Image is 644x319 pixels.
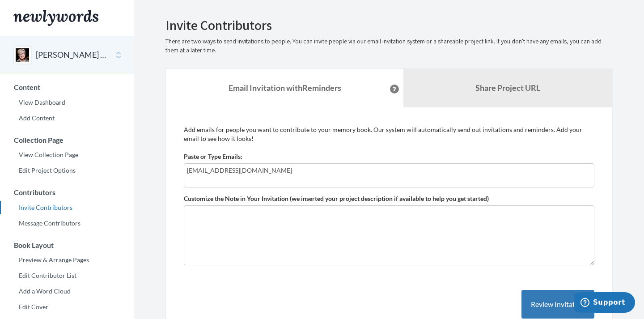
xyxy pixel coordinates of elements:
h3: Collection Page [0,136,134,144]
button: [PERSON_NAME] 80th Birthday [36,49,108,61]
h3: Book Layout [0,241,134,249]
input: Add contributor email(s) here... [187,166,591,175]
p: There are two ways to send invitations to people. You can invite people via our email invitation ... [165,37,613,55]
h3: Contributors [0,188,134,196]
p: Add emails for people you want to contribute to your memory book. Our system will automatically s... [184,125,594,143]
b: Share Project URL [475,83,540,93]
h2: Invite Contributors [165,18,613,33]
h3: Content [0,83,134,91]
button: Review Invitation [521,290,594,319]
label: Paste or Type Emails: [184,152,242,161]
label: Customize the Note in Your Invitation (we inserted your project description if available to help ... [184,194,489,203]
iframe: Opens a widget where you can chat to one of our agents [574,292,635,315]
img: Newlywords logo [13,10,98,26]
strong: Email Invitation with Reminders [229,83,341,93]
